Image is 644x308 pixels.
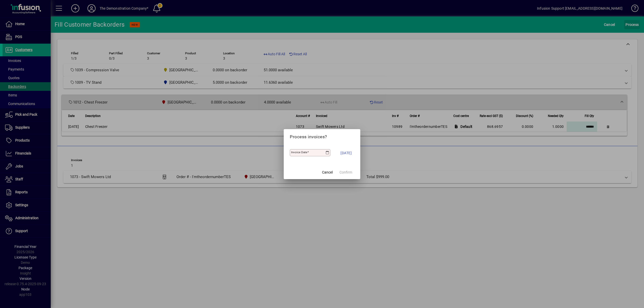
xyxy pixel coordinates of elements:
[322,170,333,175] span: Cancel
[291,150,307,154] mat-label: Invoice date
[338,147,354,159] button: [DATE]
[341,150,352,156] span: [DATE]
[319,168,335,177] button: Cancel
[290,134,354,140] h5: Process invoices?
